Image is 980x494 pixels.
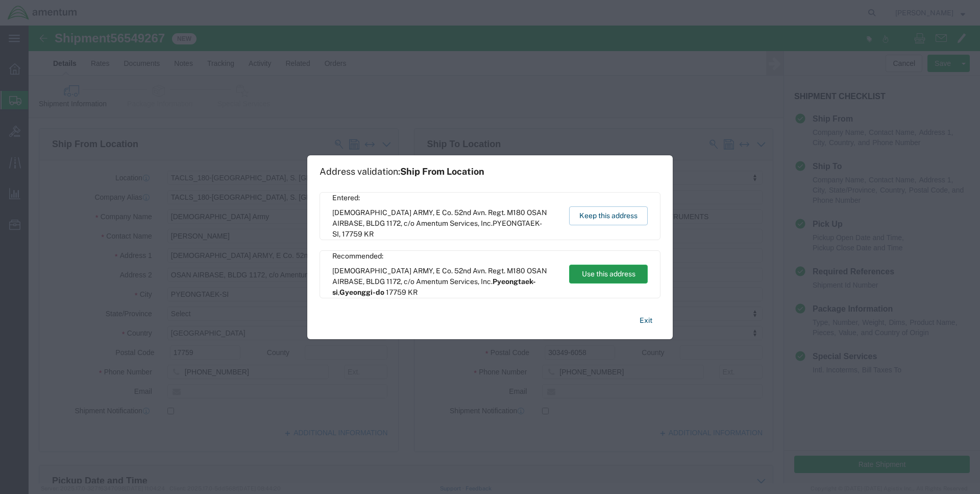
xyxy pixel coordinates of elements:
[332,207,559,240] span: [DEMOGRAPHIC_DATA] ARMY, E Co. 52nd Avn. Regt. M180 OSAN AIRBASE, BLDG 1172, c/o Amentum Services...
[342,230,362,238] span: 17759
[408,288,418,296] span: KR
[400,166,484,177] span: Ship From Location
[631,312,660,330] button: Exit
[332,193,559,203] span: Entered:
[569,265,648,284] button: Use this address
[339,288,384,296] span: Gyeonggi-do
[569,206,648,225] button: Keep this address
[332,266,559,298] span: [DEMOGRAPHIC_DATA] ARMY, E Co. 52nd Avn. Regt. M180 OSAN AIRBASE, BLDG 1172, c/o Amentum Services...
[320,166,484,177] h1: Address validation:
[364,230,374,238] span: KR
[332,251,559,262] span: Recommended:
[386,288,406,296] span: 17759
